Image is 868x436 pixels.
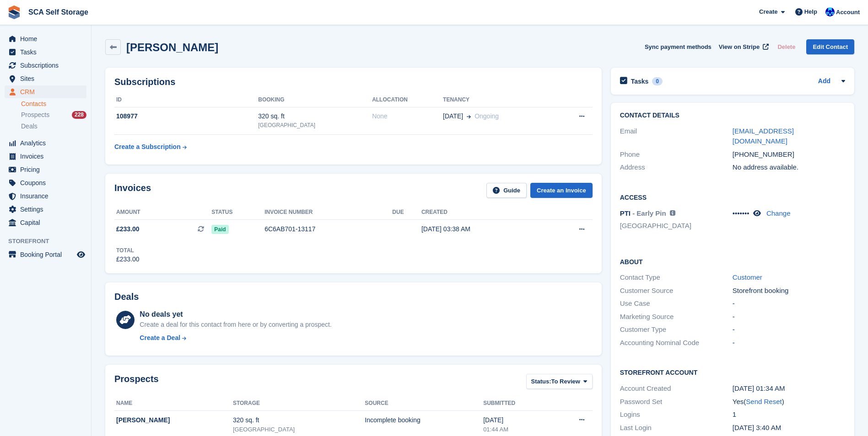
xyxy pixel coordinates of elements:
h2: Prospects [114,374,159,391]
div: Create a deal for this contact from here or by converting a prospect. [140,320,331,330]
div: - [733,298,845,309]
a: View on Stripe [715,39,771,54]
h2: Tasks [631,77,649,85]
button: Delete [774,39,799,54]
div: [GEOGRAPHIC_DATA] [258,121,372,129]
span: Insurance [20,190,75,202]
span: CRM [20,85,75,98]
div: Create a Deal [140,333,180,343]
th: Name [114,396,233,411]
th: Booking [258,93,372,107]
img: stora-icon-8386f47178a22dfd0bd8f6a31ec36ba5ce8667c1dd55bd0f319d3a0aa187defe.svg [7,5,21,19]
li: [GEOGRAPHIC_DATA] [620,221,733,231]
div: Email [620,126,733,147]
th: Due [392,205,421,220]
button: Status: To Review [526,374,593,389]
a: menu [5,216,86,229]
span: Coupons [20,176,75,189]
div: [DATE] 01:34 AM [733,383,845,394]
span: Storefront [8,237,91,246]
a: Change [766,209,791,217]
a: Create a Deal [140,333,331,343]
span: Analytics [20,137,75,149]
a: menu [5,46,86,58]
a: Add [818,76,830,87]
a: Preview store [75,249,86,260]
th: Submitted [483,396,551,411]
div: Address [620,162,733,173]
span: Ongoing [474,112,499,120]
span: Tasks [20,46,75,58]
a: menu [5,248,86,261]
h2: About [620,257,845,266]
span: Pricing [20,163,75,176]
div: 0 [652,77,663,85]
a: Prospects 228 [21,110,86,120]
span: PTI [620,209,631,217]
span: To Review [551,377,580,386]
a: Customer [733,273,762,281]
div: No deals yet [140,309,331,320]
th: Source [365,396,483,411]
div: Customer Source [620,286,733,296]
div: [GEOGRAPHIC_DATA] [233,425,365,434]
span: Capital [20,216,75,229]
span: Invoices [20,150,75,163]
a: Guide [486,183,527,198]
a: menu [5,32,86,45]
a: Send Reset [746,398,782,405]
div: Storefront booking [733,286,845,296]
th: Status [211,205,264,220]
div: Password Set [620,397,733,407]
div: 108977 [114,112,258,121]
div: - [733,312,845,322]
a: Deals [21,122,86,131]
a: SCA Self Storage [25,5,92,20]
div: £233.00 [116,255,140,264]
a: Create an Invoice [530,183,593,198]
a: menu [5,72,86,85]
span: Paid [211,225,228,234]
th: Tenancy [443,93,554,107]
div: Contact Type [620,272,733,283]
th: Created [421,205,545,220]
span: £233.00 [116,224,140,234]
div: No address available. [733,162,845,173]
h2: Subscriptions [114,77,593,87]
a: menu [5,59,86,72]
img: Kelly Neesham [825,7,835,16]
button: Sync payment methods [645,39,712,54]
div: Customer Type [620,324,733,335]
div: Last Login [620,423,733,433]
div: Marketing Source [620,312,733,322]
span: Deals [21,122,38,131]
th: ID [114,93,258,107]
img: icon-info-grey-7440780725fd019a000dd9b08b2336e03edf1995a4989e88bcd33f0948082b44.svg [670,210,675,216]
span: ( ) [744,398,784,405]
div: 320 sq. ft [258,112,372,121]
span: [DATE] [443,112,463,121]
a: [EMAIL_ADDRESS][DOMAIN_NAME] [733,127,794,145]
span: Account [836,8,860,17]
div: Logins [620,409,733,420]
h2: Contact Details [620,112,845,119]
a: menu [5,163,86,176]
a: Edit Contact [806,39,854,54]
div: 228 [72,111,86,119]
th: Amount [114,205,211,220]
div: 1 [733,409,845,420]
div: Yes [733,397,845,407]
span: Help [804,7,817,16]
div: Create a Subscription [114,142,181,152]
h2: Invoices [114,183,151,198]
div: [DATE] 03:38 AM [421,224,545,234]
div: Phone [620,149,733,160]
span: Settings [20,203,75,216]
h2: Deals [114,292,139,302]
div: [PHONE_NUMBER] [733,149,845,160]
div: [PERSON_NAME] [116,415,233,425]
div: [DATE] [483,415,551,425]
a: menu [5,190,86,202]
div: None [372,112,443,121]
div: - [733,324,845,335]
